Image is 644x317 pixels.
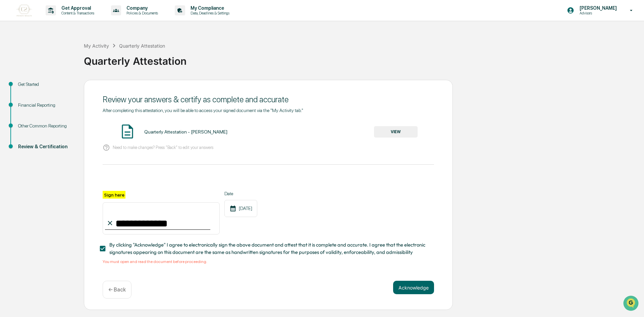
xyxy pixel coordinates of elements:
span: Pylon [67,114,81,119]
div: 🖐️ [7,85,12,91]
p: [PERSON_NAME] [574,5,620,11]
p: How can we help? [7,14,122,25]
div: Other Common Reporting [18,122,73,129]
div: Financial Reporting [18,102,73,109]
p: Policies & Documents [121,11,161,15]
p: My Compliance [185,5,233,11]
div: Quarterly Attestation - [PERSON_NAME] [144,129,227,135]
p: Need to make changes? Press "Back" to edit your answers [113,145,213,150]
button: VIEW [374,126,418,138]
p: Get Approval [56,5,98,11]
div: [DATE] [224,200,257,217]
div: Get Started [18,81,73,88]
img: 1746055101610-c473b297-6a78-478c-a979-82029cc54cd1 [7,51,19,63]
label: Date [224,191,257,196]
p: Advisors [574,11,620,15]
div: My Activity [84,43,109,49]
img: Document Icon [119,123,136,140]
div: 🔎 [7,98,12,103]
a: 🔎Data Lookup [4,95,45,107]
iframe: Open customer support [623,295,641,313]
span: Data Lookup [13,97,42,104]
p: Data, Deadlines & Settings [185,11,233,15]
div: 🗄️ [49,85,54,91]
button: Acknowledge [393,281,434,294]
img: logo [16,4,32,16]
a: 🗄️Attestations [46,82,86,94]
p: Content & Transactions [56,11,98,15]
span: Preclearance [13,85,43,91]
button: Start new chat [114,53,122,61]
p: ← Back [108,286,126,293]
div: Quarterly Attestation [84,50,641,67]
div: Review your answers & certify as complete and accurate [103,95,434,104]
div: We're available if you need us! [23,58,85,63]
label: Sign here [103,191,125,199]
div: Review & Certification [18,143,73,150]
span: By clicking "Acknowledge" I agree to electronically sign the above document and attest that it is... [109,241,429,256]
a: Powered byPylon [47,113,81,119]
p: Company [121,5,161,11]
div: Quarterly Attestation [119,43,165,49]
span: Attestations [55,85,83,91]
div: You must open and read the document before proceeding. [103,259,434,264]
div: Start new chat [23,51,110,58]
a: 🖐️Preclearance [4,82,46,94]
span: After completing this attestation, you will be able to access your signed document via the "My Ac... [103,108,303,113]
